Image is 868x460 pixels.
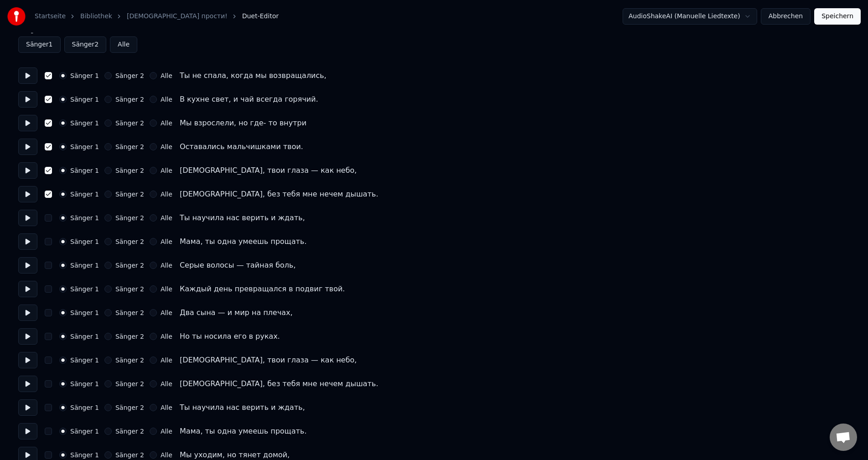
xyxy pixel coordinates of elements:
[115,333,144,340] label: Sänger 2
[70,286,99,292] label: Sänger 1
[70,72,99,79] label: Sänger 1
[161,310,172,316] label: Alle
[110,36,137,53] button: Alle
[180,355,357,366] div: [DEMOGRAPHIC_DATA], твои глаза — как небо,
[180,426,307,437] div: Мама, ты одна умеешь прощать.
[70,191,99,197] label: Sänger 1
[115,191,144,197] label: Sänger 2
[180,331,280,342] div: Но ты носила его в руках.
[115,238,144,245] label: Sänger 2
[115,381,144,387] label: Sänger 2
[115,120,144,126] label: Sänger 2
[180,260,296,271] div: Серые волосы — тайная боль,
[180,307,293,318] div: Два сына — и мир на плечах,
[115,262,144,269] label: Sänger 2
[70,310,99,316] label: Sänger 1
[115,286,144,292] label: Sänger 2
[161,167,172,174] label: Alle
[70,452,99,458] label: Sänger 1
[127,12,228,21] a: [DEMOGRAPHIC_DATA] прости!
[180,189,378,200] div: [DEMOGRAPHIC_DATA], без тебя мне нечем дышать.
[161,120,172,126] label: Alle
[64,36,107,53] button: Sänger2
[115,428,144,434] label: Sänger 2
[70,404,99,411] label: Sänger 1
[161,428,172,434] label: Alle
[161,96,172,103] label: Alle
[180,165,357,176] div: [DEMOGRAPHIC_DATA], твои глаза — как небо,
[830,424,857,451] a: Chat öffnen
[115,452,144,458] label: Sänger 2
[161,404,172,411] label: Alle
[115,404,144,411] label: Sänger 2
[180,118,307,129] div: Мы взрослели, но где- то внутри
[115,96,144,103] label: Sänger 2
[115,215,144,221] label: Sänger 2
[761,8,811,25] button: Abbrechen
[7,7,26,26] img: youka
[35,12,279,21] nav: breadcrumb
[180,212,305,223] div: Ты научила нас верить и ждать,
[161,381,172,387] label: Alle
[161,191,172,197] label: Alle
[161,215,172,221] label: Alle
[161,357,172,363] label: Alle
[115,357,144,363] label: Sänger 2
[161,262,172,269] label: Alle
[35,12,66,21] a: Startseite
[70,96,99,103] label: Sänger 1
[70,120,99,126] label: Sänger 1
[161,452,172,458] label: Alle
[180,236,307,247] div: Мама, ты одна умеешь прощать.
[180,402,305,413] div: Ты научила нас верить и ждать,
[180,284,345,295] div: Каждый день превращался в подвиг твой.
[115,310,144,316] label: Sänger 2
[180,70,327,81] div: Ты не спала, когда мы возвращались,
[161,72,172,79] label: Alle
[70,333,99,340] label: Sänger 1
[70,144,99,150] label: Sänger 1
[18,26,850,33] label: Sängerstimme behalten
[70,428,99,434] label: Sänger 1
[70,381,99,387] label: Sänger 1
[161,144,172,150] label: Alle
[18,36,61,53] button: Sänger1
[70,167,99,174] label: Sänger 1
[115,167,144,174] label: Sänger 2
[242,12,279,21] span: Duet-Editor
[180,94,318,105] div: В кухне свет, и чай всегда горячий.
[161,238,172,245] label: Alle
[814,8,861,25] button: Speichern
[80,12,112,21] a: Bibliothek
[70,262,99,269] label: Sänger 1
[115,144,144,150] label: Sänger 2
[161,333,172,340] label: Alle
[180,141,303,152] div: Оставались мальчишками твои.
[70,215,99,221] label: Sänger 1
[70,357,99,363] label: Sänger 1
[70,238,99,245] label: Sänger 1
[115,72,144,79] label: Sänger 2
[161,286,172,292] label: Alle
[180,378,378,389] div: [DEMOGRAPHIC_DATA], без тебя мне нечем дышать.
